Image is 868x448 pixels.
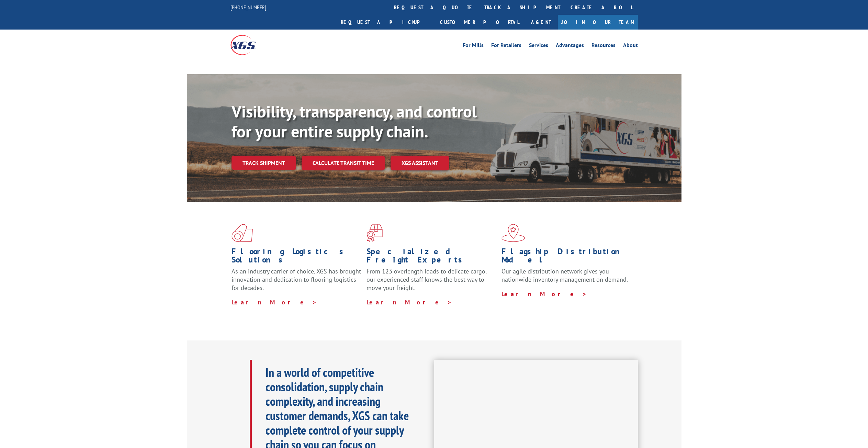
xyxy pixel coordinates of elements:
[232,247,361,267] h1: Flooring Logistics Solutions
[232,101,477,142] b: Visibility, transparency, and control for your entire supply chain.
[232,156,296,170] a: Track shipment
[391,156,449,170] a: XGS ASSISTANT
[232,298,317,306] a: Learn More >
[501,267,628,283] span: Our agile distribution network gives you nationwide inventory management on demand.
[623,43,638,50] a: About
[501,290,587,298] a: Learn More >
[558,15,638,30] a: Join Our Team
[491,43,521,50] a: For Retailers
[232,224,253,242] img: xgs-icon-total-supply-chain-intelligence-red
[501,247,631,267] h1: Flagship Distribution Model
[367,298,452,306] a: Learn More >
[435,15,524,30] a: Customer Portal
[501,224,525,242] img: xgs-icon-flagship-distribution-model-red
[367,267,496,298] p: From 123 overlength loads to delicate cargo, our experienced staff knows the best way to move you...
[230,4,266,11] a: [PHONE_NUMBER]
[529,43,548,50] a: Services
[524,15,558,30] a: Agent
[336,15,435,30] a: Request a pickup
[591,43,616,50] a: Resources
[302,156,385,170] a: Calculate transit time
[232,267,361,292] span: As an industry carrier of choice, XGS has brought innovation and dedication to flooring logistics...
[367,247,496,267] h1: Specialized Freight Experts
[556,43,584,50] a: Advantages
[463,43,484,50] a: For Mills
[367,224,383,242] img: xgs-icon-focused-on-flooring-red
